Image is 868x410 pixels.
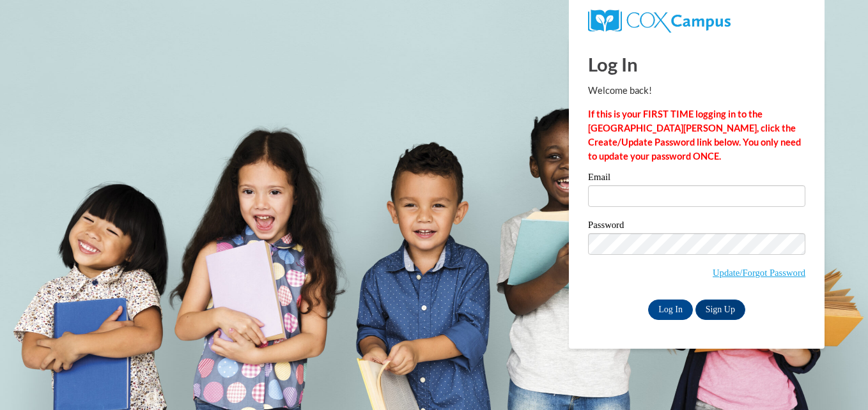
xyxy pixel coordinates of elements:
[588,15,731,26] a: COX Campus
[588,172,805,185] label: Email
[588,220,805,233] label: Password
[648,300,693,320] input: Log In
[588,10,731,33] img: COX Campus
[588,109,801,162] strong: If this is your FIRST TIME logging in to the [GEOGRAPHIC_DATA][PERSON_NAME], click the Create/Upd...
[713,268,805,278] a: Update/Forgot Password
[695,300,745,320] a: Sign Up
[588,51,805,77] h1: Log In
[588,84,805,98] p: Welcome back!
